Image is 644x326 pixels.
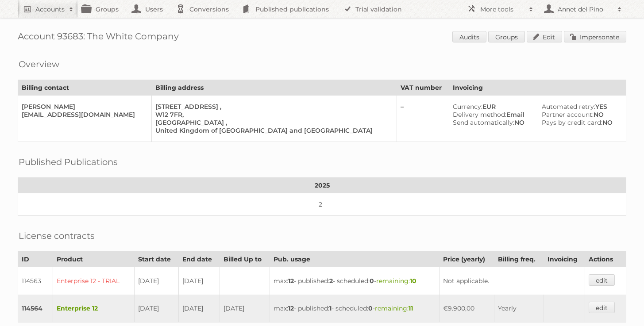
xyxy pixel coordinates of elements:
[329,277,333,285] strong: 2
[397,80,449,96] th: VAT number
[270,295,440,322] td: max: - published: - scheduled: -
[53,252,135,267] th: Product
[270,252,440,267] th: Pub. usage
[18,267,53,295] td: 114563
[440,295,494,322] td: €9.900,00
[18,80,152,96] th: Billing contact
[135,252,179,267] th: Start date
[452,31,486,42] a: Audits
[480,5,524,14] h2: More tools
[589,274,615,286] a: edit
[449,80,626,96] th: Invoicing
[18,178,626,193] th: 2025
[18,252,53,267] th: ID
[18,295,53,322] td: 114564
[155,119,389,127] div: [GEOGRAPHIC_DATA] ,
[19,155,118,169] h2: Published Publications
[375,304,413,312] span: remaining:
[555,5,613,14] h2: Annet del Pino
[542,119,602,127] span: Pays by credit card:
[376,277,416,285] span: remaining:
[135,267,179,295] td: [DATE]
[18,31,626,44] h1: Account 93683: The White Company
[179,295,220,322] td: [DATE]
[151,80,397,96] th: Billing address
[288,304,294,312] strong: 12
[453,119,514,127] span: Send automatically:
[19,229,95,242] h2: License contracts
[270,267,440,295] td: max: - published: - scheduled: -
[135,295,179,322] td: [DATE]
[544,252,585,267] th: Invoicing
[155,103,389,111] div: [STREET_ADDRESS] ,
[542,103,595,111] span: Automated retry:
[53,295,135,322] td: Enterprise 12
[527,31,562,42] a: Edit
[329,304,332,312] strong: 1
[179,252,220,267] th: End date
[453,103,482,111] span: Currency:
[494,295,544,322] td: Yearly
[370,277,374,285] strong: 0
[368,304,373,312] strong: 0
[453,111,531,119] div: Email
[155,127,389,134] div: United Kingdom of [GEOGRAPHIC_DATA] and [GEOGRAPHIC_DATA]
[155,111,389,119] div: W12 7FR,
[542,111,594,119] span: Partner account:
[179,267,220,295] td: [DATE]
[18,193,626,216] td: 2
[453,111,506,119] span: Delivery method:
[19,58,59,71] h2: Overview
[542,111,619,119] div: NO
[585,252,626,267] th: Actions
[542,119,619,127] div: NO
[488,31,525,42] a: Groups
[542,103,619,111] div: YES
[53,267,135,295] td: Enterprise 12 - TRIAL
[440,252,494,267] th: Price (yearly)
[409,304,413,312] strong: 11
[22,103,144,111] div: [PERSON_NAME]
[397,96,449,142] td: –
[35,5,65,14] h2: Accounts
[564,31,626,42] a: Impersonate
[22,111,144,119] div: [EMAIL_ADDRESS][DOMAIN_NAME]
[288,277,294,285] strong: 12
[494,252,544,267] th: Billing freq.
[453,103,531,111] div: EUR
[440,267,585,295] td: Not applicable.
[589,302,615,313] a: edit
[410,277,416,285] strong: 10
[220,295,270,322] td: [DATE]
[220,252,270,267] th: Billed Up to
[453,119,531,127] div: NO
